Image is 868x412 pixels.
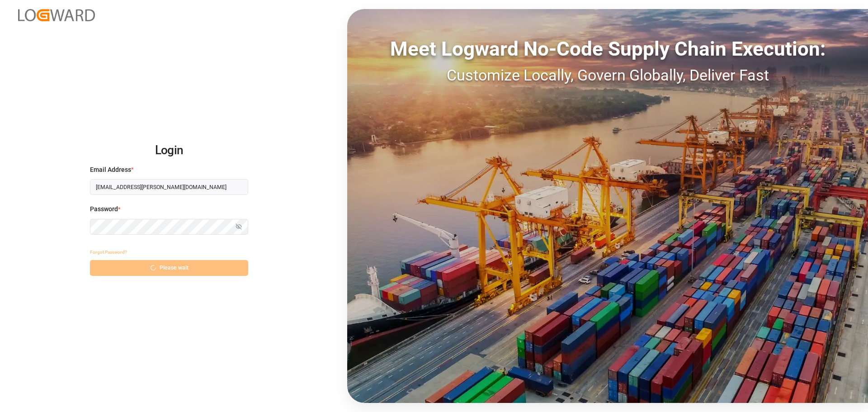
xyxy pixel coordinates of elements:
div: Meet Logward No-Code Supply Chain Execution: [347,34,868,64]
div: Customize Locally, Govern Globally, Deliver Fast [347,64,868,87]
h2: Login [90,136,248,165]
span: Email Address [90,165,131,175]
img: Logward_new_orange.png [18,9,95,21]
span: Password [90,204,118,214]
input: Enter your email [90,179,248,195]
